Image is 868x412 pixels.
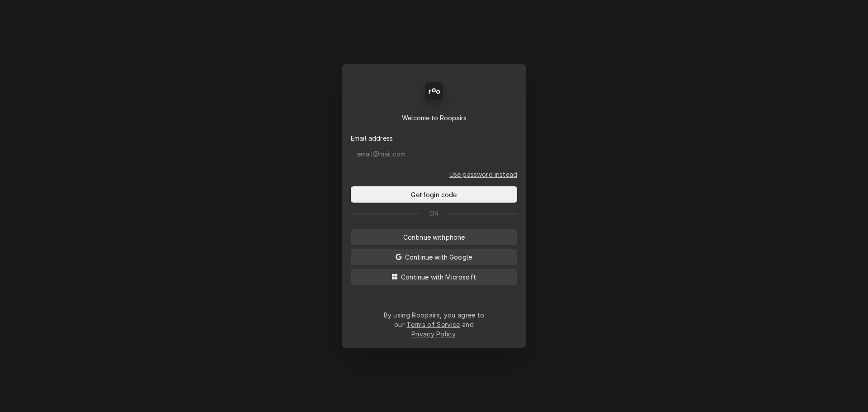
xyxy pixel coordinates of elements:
[351,269,517,285] button: Continue with Microsoft
[351,249,517,265] button: Continue with Google
[406,321,460,328] a: Terms of Service
[401,232,467,242] span: Continue with phone
[449,170,517,179] a: Go to Email and password form
[351,186,517,203] button: Get login code
[403,252,474,262] span: Continue with Google
[411,330,455,338] a: Privacy Policy
[351,146,517,162] input: email@mail.com
[351,229,517,245] button: Continue withphone
[351,113,517,123] div: Welcome to Roopairs
[383,310,485,339] div: By using Roopairs, you agree to our and .
[351,133,393,143] label: Email address
[409,190,458,199] span: Get login code
[351,208,517,218] div: Or
[399,272,478,282] span: Continue with Microsoft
